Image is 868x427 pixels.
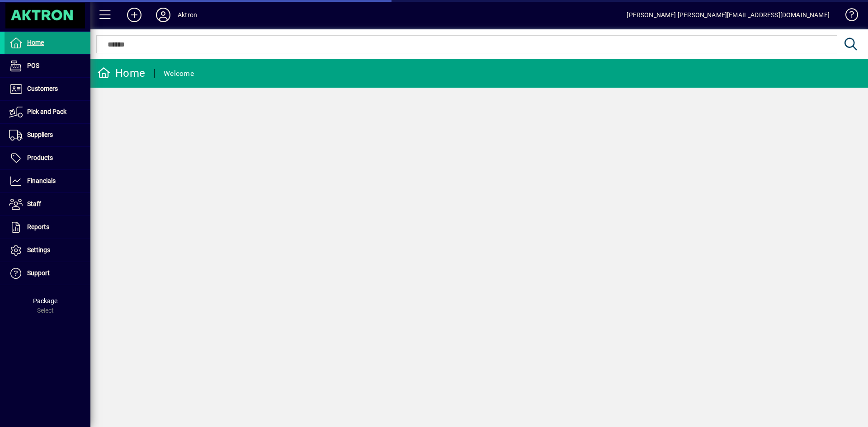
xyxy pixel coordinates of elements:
[5,193,90,216] a: Staff
[5,262,90,285] a: Support
[27,177,56,184] span: Financials
[27,108,66,115] span: Pick and Pack
[27,223,49,230] span: Reports
[27,62,39,69] span: POS
[97,66,145,80] div: Home
[5,170,90,192] a: Financials
[5,78,90,100] a: Customers
[164,66,194,81] div: Welcome
[5,124,90,146] a: Suppliers
[5,239,90,262] a: Settings
[27,39,44,46] span: Home
[27,246,50,253] span: Settings
[178,8,197,22] div: Aktron
[27,200,41,207] span: Staff
[27,269,50,277] span: Support
[5,147,90,169] a: Products
[27,131,53,138] span: Suppliers
[839,2,857,31] a: Knowledge Base
[5,55,90,77] a: POS
[27,154,53,161] span: Products
[120,7,149,23] button: Add
[5,216,90,239] a: Reports
[149,7,178,23] button: Profile
[5,101,90,123] a: Pick and Pack
[627,8,830,22] div: [PERSON_NAME] [PERSON_NAME][EMAIL_ADDRESS][DOMAIN_NAME]
[33,297,57,305] span: Package
[27,85,58,92] span: Customers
